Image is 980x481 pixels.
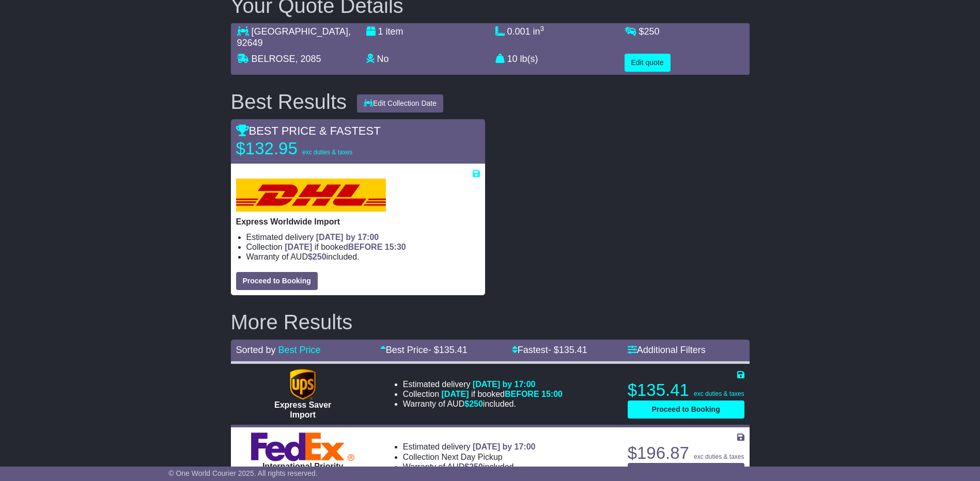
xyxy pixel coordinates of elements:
[473,380,536,389] span: [DATE] by 17:00
[313,252,326,261] span: 250
[541,390,563,398] span: 15:00
[694,390,744,397] span: exc duties & taxes
[403,462,536,472] li: Warranty of AUD included.
[308,252,326,261] span: $
[385,243,406,251] span: 15:30
[540,25,545,33] sup: 3
[262,462,343,480] span: International Priority Import
[469,462,483,471] span: 250
[251,432,354,461] img: FedEx Express: International Priority Import
[442,453,503,461] span: Next Day Pickup
[285,243,312,251] span: [DATE]
[278,345,321,355] a: Best Price
[507,26,531,37] span: 0.001
[559,345,587,355] span: 135.41
[302,149,352,156] span: exc duties & taxes
[290,369,316,400] img: UPS (new): Express Saver Import
[236,124,381,137] span: BEST PRICE & FASTEST
[246,252,480,262] li: Warranty of AUD included.
[505,390,539,398] span: BEFORE
[403,389,563,399] li: Collection
[628,463,744,481] button: Proceed to Booking
[628,443,744,463] p: $196.87
[246,242,480,252] li: Collection
[237,26,351,48] span: , 92649
[512,345,587,355] a: Fastest- $135.41
[403,452,536,462] li: Collection
[236,138,365,159] p: $132.95
[442,390,563,398] span: if booked
[168,469,318,477] span: © One World Courier 2025. All rights reserved.
[628,400,744,419] button: Proceed to Booking
[469,399,483,408] span: 250
[285,243,406,251] span: if booked
[236,179,386,212] img: DHL: Express Worldwide Import
[378,26,383,37] span: 1
[231,311,750,333] h2: More Results
[442,390,469,398] span: [DATE]
[252,54,295,64] span: BELROSE
[236,345,276,355] span: Sorted by
[236,272,318,290] button: Proceed to Booking
[694,453,744,460] span: exc duties & taxes
[625,54,671,72] button: Edit quote
[226,90,352,113] div: Best Results
[274,400,331,419] span: Express Saver Import
[473,442,536,451] span: [DATE] by 17:00
[348,243,383,251] span: BEFORE
[439,345,468,355] span: 135.41
[428,345,468,355] span: - $
[507,54,518,64] span: 10
[295,54,321,64] span: , 2085
[386,26,403,37] span: item
[464,399,483,408] span: $
[533,26,545,37] span: in
[380,345,468,355] a: Best Price- $135.41
[520,54,538,64] span: lb(s)
[548,345,587,355] span: - $
[464,462,483,471] span: $
[628,380,744,400] p: $135.41
[644,26,660,37] span: 250
[246,232,480,242] li: Estimated delivery
[236,217,480,227] p: Express Worldwide Import
[639,26,660,37] span: $
[403,379,563,389] li: Estimated delivery
[403,442,536,452] li: Estimated delivery
[377,54,389,64] span: No
[252,26,348,37] span: [GEOGRAPHIC_DATA]
[357,94,443,113] button: Edit Collection Date
[316,233,379,242] span: [DATE] by 17:00
[628,345,706,355] a: Additional Filters
[403,399,563,409] li: Warranty of AUD included.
